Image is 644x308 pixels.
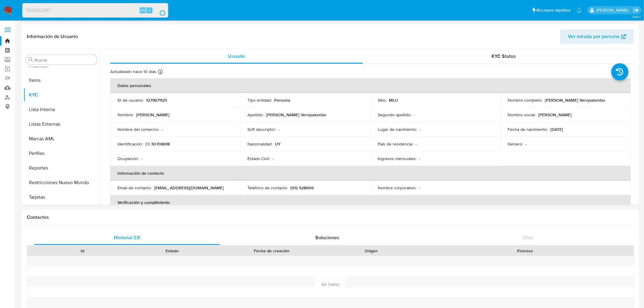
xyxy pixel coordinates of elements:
[551,127,563,132] p: [DATE]
[389,97,398,103] p: MLU
[508,97,543,103] p: Nombre completo :
[23,161,100,175] button: Reportes
[248,156,270,161] p: Estado Civil :
[34,57,95,63] input: Buscar
[560,29,634,44] button: Ver mirada por persona
[508,127,548,132] p: Fecha de nacimiento :
[537,7,571,13] span: Accesos rápidos
[633,7,639,13] a: Salir
[279,127,280,132] p: -
[577,8,582,13] a: Notificaciones
[414,112,415,117] p: -
[23,146,100,161] button: Perfiles
[568,29,620,44] span: Ver mirada por persona
[28,57,33,62] button: Buscar
[117,185,152,191] p: Email de contacto :
[117,156,139,161] p: Ocupación :
[419,127,421,132] p: -
[117,97,144,103] p: ID de usuario :
[136,112,170,117] p: [PERSON_NAME]
[538,112,572,117] p: [PERSON_NAME]
[492,53,516,60] span: KYC Status
[141,156,142,161] p: -
[526,141,527,147] p: -
[117,127,159,132] p: Nombre del comercio :
[117,141,143,147] p: Identificación :
[248,141,273,147] p: Nacionalidad :
[23,175,100,190] button: Restricciones Nuevo Mundo
[378,141,413,147] p: País de residencia :
[110,69,156,75] p: Actualizado hace 10 días
[27,33,78,40] h1: Información de Usuario
[23,117,100,131] button: Listas Externas
[145,141,170,147] p: CI 30708618
[23,102,100,117] button: Lista Interna
[110,78,631,93] th: Datos personales
[110,166,631,180] th: Información de contacto
[131,248,212,254] div: Estado
[378,97,387,103] p: Sitio :
[508,112,536,117] p: Nombre social :
[27,214,634,220] h1: Contactos
[266,112,327,117] p: [PERSON_NAME] Veropalumbo
[597,7,631,13] p: gregorio.negri@mercadolibre.com
[378,156,417,161] p: Ingresos mensuales :
[419,156,420,161] p: -
[378,127,417,132] p: Lugar de nacimiento :
[162,127,163,132] p: -
[42,248,123,254] div: Id
[23,131,100,146] button: Marcas AML
[140,7,145,13] span: Alt
[415,141,417,147] p: -
[117,112,134,117] p: Nombre :
[273,156,274,161] p: -
[23,88,100,102] button: KYC
[248,185,288,191] p: Teléfono de contacto :
[221,248,322,254] div: Fecha de creación
[110,195,631,210] th: Verificación y cumplimiento
[331,248,412,254] div: Origen
[248,127,276,132] p: Soft descriptor :
[420,248,630,254] div: Proceso
[419,185,420,191] p: -
[23,190,100,205] button: Tarjetas
[508,141,523,147] p: Género :
[23,73,100,88] button: Items
[545,97,605,103] p: [PERSON_NAME] Veropalumbo
[378,112,411,117] p: Segundo apellido :
[291,185,314,191] p: (93) 928606
[248,112,264,117] p: Apellido :
[154,185,224,191] p: [EMAIL_ADDRESS][DOMAIN_NAME]
[316,234,340,241] span: Soluciones
[275,97,291,103] p: Persona
[275,141,281,147] p: UY
[228,53,245,60] span: Usuario
[146,97,167,103] p: 1279671125
[378,185,416,191] p: Nombre corporativo :
[114,234,140,241] span: Historial CX
[23,6,168,14] input: Buscar usuario o caso...
[248,97,272,103] p: Tipo entidad :
[149,7,150,13] span: s
[523,234,533,241] span: Chat
[153,6,166,15] button: search-icon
